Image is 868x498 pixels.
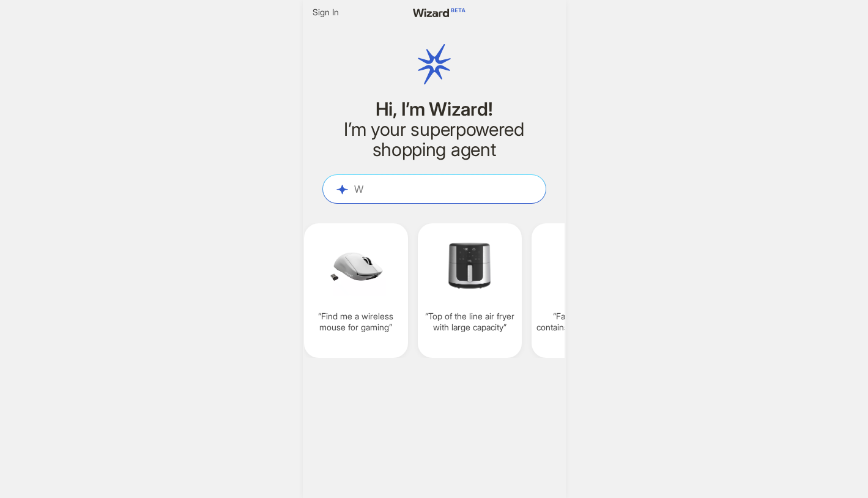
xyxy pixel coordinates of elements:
[309,231,403,301] img: Find%20me%20a%20wireless%20mouse%20for%20gaming-715c5ba0.png
[423,311,517,333] q: Top of the line air fryer with large capacity
[532,223,636,358] div: Face wash that contains hyaluronic acid
[536,231,631,301] img: Face%20wash%20that%20contains%20hyaluronic%20acid-6f0c777e.png
[322,99,546,119] h1: Hi, I’m Wizard!
[308,5,344,20] button: Sign In
[418,223,522,358] div: Top of the line air fryer with large capacity
[309,311,403,333] q: Find me a wireless mouse for gaming
[536,311,631,333] q: Face wash that contains hyaluronic acid
[423,231,517,301] img: Top%20of%20the%20line%20air%20fryer%20with%20large%20capacity-d8b2d60f.png
[322,119,546,160] h2: I’m your superpowered shopping agent
[313,7,339,18] span: Sign In
[304,223,408,358] div: Find me a wireless mouse for gaming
